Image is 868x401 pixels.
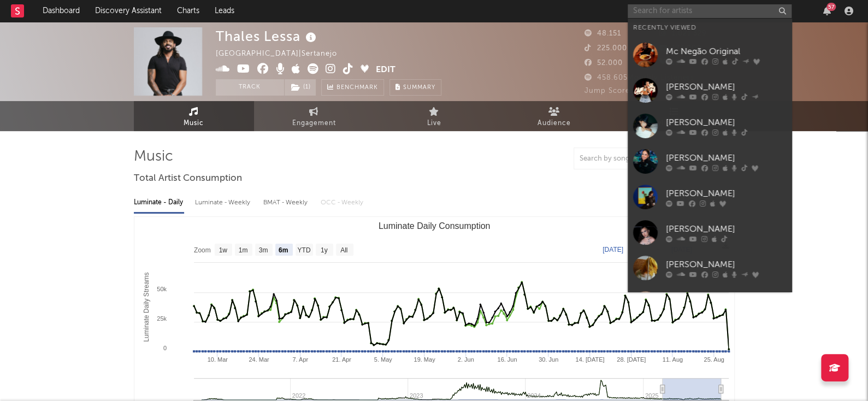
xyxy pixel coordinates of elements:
[603,246,623,253] text: [DATE]
[194,246,211,254] text: Zoom
[628,4,792,18] input: Search for artists
[628,144,792,179] a: [PERSON_NAME]
[163,345,166,351] text: 0
[584,45,627,52] span: 225.000
[157,286,167,292] text: 50k
[278,246,287,254] text: 6m
[584,74,694,81] span: 458.605 Monthly Listeners
[258,246,268,254] text: 3m
[617,356,646,363] text: 28. [DATE]
[666,222,786,235] div: [PERSON_NAME]
[666,80,786,93] div: [PERSON_NAME]
[157,315,167,322] text: 25k
[219,246,227,254] text: 1w
[216,79,284,96] button: Track
[704,356,724,363] text: 25. Aug
[238,246,247,254] text: 1m
[374,356,392,363] text: 5. May
[292,117,336,130] span: Engagement
[584,60,623,67] span: 52.000
[297,246,310,254] text: YTD
[321,79,384,96] a: Benchmark
[666,187,786,200] div: [PERSON_NAME]
[666,116,786,129] div: [PERSON_NAME]
[292,356,308,363] text: 7. Apr
[662,356,682,363] text: 11. Aug
[538,117,571,130] span: Audience
[320,246,327,254] text: 1y
[575,356,604,363] text: 14. [DATE]
[249,356,269,363] text: 24. Mar
[389,79,441,96] button: Summary
[376,63,395,77] button: Edit
[628,73,792,108] a: [PERSON_NAME]
[143,272,150,341] text: Luminate Daily Streams
[584,87,649,95] span: Jump Score: 74.8
[628,250,792,286] a: [PERSON_NAME]
[628,179,792,215] a: [PERSON_NAME]
[216,27,319,45] div: Thales Lessa
[184,117,204,130] span: Music
[134,193,184,212] div: Luminate - Daily
[403,85,435,91] span: Summary
[666,45,786,58] div: Mc Negão Original
[539,356,558,363] text: 30. Jun
[666,258,786,271] div: [PERSON_NAME]
[427,117,441,130] span: Live
[336,81,378,95] span: Benchmark
[285,79,316,96] button: (1)
[628,37,792,73] a: Mc Negão Original
[457,356,474,363] text: 2. Jun
[494,101,615,131] a: Audience
[823,7,831,15] button: 57
[284,79,316,96] span: ( 1 )
[195,193,252,212] div: Luminate - Weekly
[633,21,786,34] div: Recently Viewed
[216,48,350,61] div: [GEOGRAPHIC_DATA] | Sertanejo
[628,215,792,250] a: [PERSON_NAME]
[254,101,374,131] a: Engagement
[584,30,621,37] span: 48.151
[628,286,792,321] a: [PERSON_NAME]
[497,356,517,363] text: 16. Jun
[263,193,310,212] div: BMAT - Weekly
[332,356,351,363] text: 21. Apr
[628,108,792,144] a: [PERSON_NAME]
[340,246,347,254] text: All
[134,101,254,131] a: Music
[414,356,435,363] text: 19. May
[574,155,689,163] input: Search by song name or URL
[615,101,735,131] a: Playlists/Charts
[374,101,494,131] a: Live
[666,151,786,164] div: [PERSON_NAME]
[134,172,242,185] span: Total Artist Consumption
[207,356,228,363] text: 10. Mar
[378,221,490,231] text: Luminate Daily Consumption
[826,3,836,11] div: 57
